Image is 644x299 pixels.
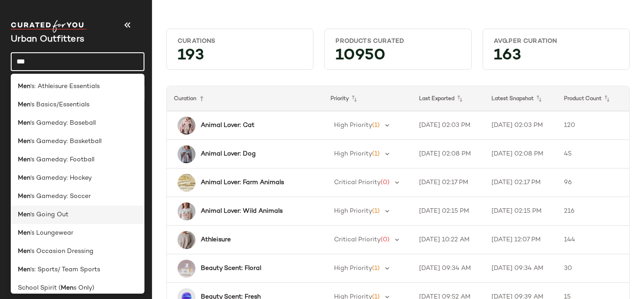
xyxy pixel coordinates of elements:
[178,145,195,163] img: 102059615_004_b
[18,283,61,293] span: School Spirit (
[201,235,231,244] b: Athleisure
[11,35,84,44] span: Current Company Name
[372,122,380,129] span: (1)
[167,86,323,111] th: Curation
[178,117,195,135] img: 94950243_066_b
[30,265,100,274] span: 's: Sports/ Team Sports
[334,236,381,243] span: Critical Priority
[334,122,372,129] span: High Priority
[557,140,629,168] td: 45
[484,226,557,254] td: [DATE] 12:07 PM
[178,37,302,46] div: Curations
[412,140,484,168] td: [DATE] 02:08 PM
[484,197,557,226] td: [DATE] 02:15 PM
[557,111,629,140] td: 120
[30,210,68,219] span: 's Going Out
[11,20,87,33] img: cfy_white_logo.C9jOOHJF.svg
[18,155,30,164] b: Men
[178,231,195,249] img: 100256221_012_b
[30,247,93,256] span: 's Occasion Dressing
[30,118,96,128] span: 's Gameday: Baseball
[201,206,283,216] b: Animal Lover: Wild Animals
[484,254,557,283] td: [DATE] 09:34 AM
[178,202,195,220] img: 101075752_010_b
[30,192,91,201] span: 's Gameday: Soccer
[484,168,557,197] td: [DATE] 02:17 PM
[372,265,380,272] span: (1)
[557,254,629,283] td: 30
[30,100,89,109] span: 's Basics/Essentials
[328,49,467,66] div: 10950
[18,210,30,219] b: Men
[487,49,626,66] div: 163
[30,82,100,91] span: 's: Athleisure Essentials
[18,173,30,183] b: Men
[412,226,484,254] td: [DATE] 10:22 AM
[412,197,484,226] td: [DATE] 02:15 PM
[494,37,619,46] div: Avg.per Curation
[334,265,372,272] span: High Priority
[30,155,94,164] span: 's Gameday: Football
[30,173,92,183] span: 's Gameday: Hockey
[18,247,30,256] b: Men
[372,208,380,215] span: (1)
[30,137,102,146] span: 's Gameday: Basketball
[18,100,30,109] b: Men
[201,264,261,273] b: Beauty Scent: Floral
[412,111,484,140] td: [DATE] 02:03 PM
[334,151,372,157] span: High Priority
[18,118,30,128] b: Men
[18,192,30,201] b: Men
[178,260,195,278] img: 35402403_023_b
[557,197,629,226] td: 216
[557,86,629,111] th: Product Count
[18,265,30,274] b: Men
[334,179,381,186] span: Critical Priority
[73,283,94,293] span: s Only)
[335,37,460,46] div: Products Curated
[30,228,73,238] span: ’s Loungewear
[412,168,484,197] td: [DATE] 02:17 PM
[484,140,557,168] td: [DATE] 02:08 PM
[18,137,30,146] b: Men
[323,86,412,111] th: Priority
[484,111,557,140] td: [DATE] 02:03 PM
[557,168,629,197] td: 96
[61,283,73,293] b: Men
[381,236,390,243] span: (0)
[201,178,284,187] b: Animal Lover: Farm Animals
[412,254,484,283] td: [DATE] 09:34 AM
[201,121,254,130] b: Animal Lover: Cat
[557,226,629,254] td: 144
[372,151,380,157] span: (1)
[334,208,372,215] span: High Priority
[170,49,309,66] div: 193
[18,228,30,238] b: Men
[178,174,195,192] img: 101332914_073_b
[412,86,484,111] th: Last Exported
[201,149,256,159] b: Animal Lover: Dog
[18,82,30,91] b: Men
[484,86,557,111] th: Latest Snapshot
[381,179,390,186] span: (0)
